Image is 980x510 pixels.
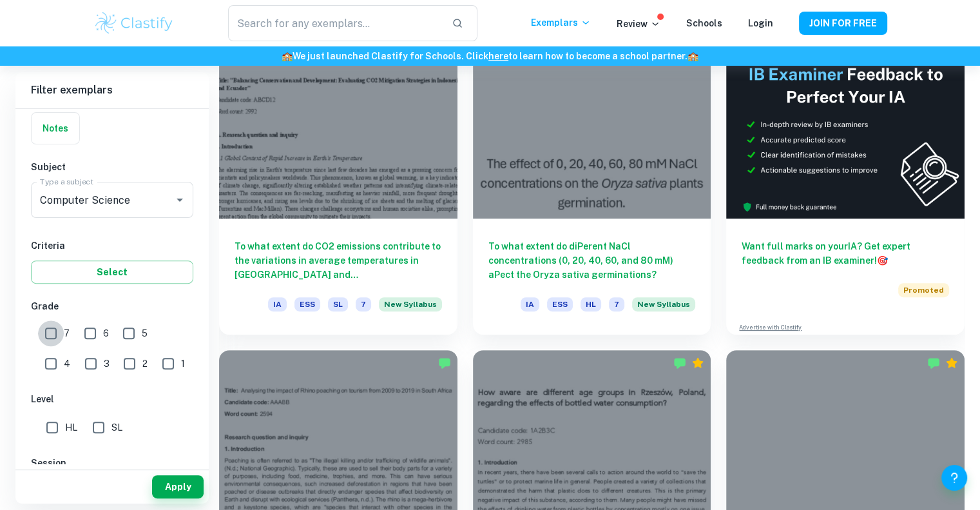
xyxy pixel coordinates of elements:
[742,239,949,268] h6: Want full marks on your IA ? Get expert feedback from an IB examiner!
[356,297,371,311] span: 7
[181,357,185,371] span: 1
[379,297,442,319] div: Starting from the May 2026 session, the ESS IA requirements have changed. We created this exempla...
[328,297,348,311] span: SL
[581,297,601,311] span: HL
[268,297,287,311] span: IA
[31,392,193,406] h6: Level
[31,160,193,174] h6: Subject
[632,297,695,311] span: New Syllabus
[531,15,591,30] p: Exemplars
[31,239,193,253] h6: Criteria
[142,326,148,340] span: 5
[748,18,773,28] a: Login
[927,357,940,369] img: Marked
[686,18,722,28] a: Schools
[473,40,711,335] a: To what extent do diPerent NaCl concentrations (0, 20, 40, 60, and 80 mM) aPect the Oryza sativa ...
[15,72,209,108] h6: Filter exemplars
[617,17,660,31] p: Review
[219,40,457,335] a: To what extent do CO2 emissions contribute to the variations in average temperatures in [GEOGRAPH...
[609,297,624,311] span: 7
[673,357,686,369] img: Marked
[93,10,175,36] img: Clastify logo
[632,297,695,319] div: Starting from the May 2026 session, the ESS IA requirements have changed. We created this exempla...
[64,357,70,371] span: 4
[379,297,442,311] span: New Syllabus
[488,239,696,282] h6: To what extent do diPerent NaCl concentrations (0, 20, 40, 60, and 80 mM) aPect the Oryza sativa ...
[152,475,204,498] button: Apply
[898,283,949,297] span: Promoted
[111,420,122,435] span: SL
[228,5,441,41] input: Search for any exemplars...
[799,12,887,35] button: JOIN FOR FREE
[104,357,110,371] span: 3
[142,357,148,371] span: 2
[941,465,967,491] button: Help and Feedback
[877,255,888,266] span: 🎯
[282,51,293,61] span: 🏫
[3,49,977,63] h6: We just launched Clastify for Schools. Click to learn how to become a school partner.
[726,40,965,219] img: Thumbnail
[726,40,965,335] a: Want full marks on yourIA? Get expert feedback from an IB examiner!PromotedAdvertise with Clastify
[31,299,193,313] h6: Grade
[31,260,193,284] button: Select
[235,239,442,282] h6: To what extent do CO2 emissions contribute to the variations in average temperatures in [GEOGRAPH...
[32,113,79,144] button: Notes
[521,297,539,311] span: IA
[294,297,320,311] span: ESS
[40,176,93,187] label: Type a subject
[65,420,77,435] span: HL
[945,357,958,369] div: Premium
[64,326,70,340] span: 7
[103,326,109,340] span: 6
[739,323,802,332] a: Advertise with Clastify
[438,357,451,369] img: Marked
[691,357,704,369] div: Premium
[171,191,189,209] button: Open
[687,51,698,61] span: 🏫
[488,51,508,61] a: here
[31,456,193,470] h6: Session
[547,297,573,311] span: ESS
